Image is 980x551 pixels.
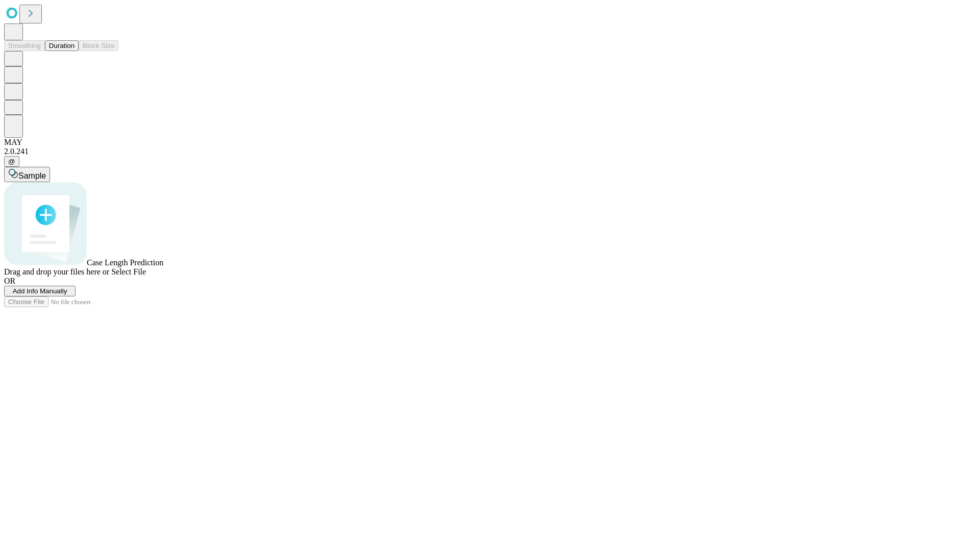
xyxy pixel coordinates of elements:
[4,156,19,167] button: @
[18,171,46,180] span: Sample
[4,267,109,276] span: Drag and drop your files here or
[4,40,45,51] button: Smoothing
[4,138,976,147] div: MAY
[79,40,118,51] button: Block Size
[4,286,76,296] button: Add Info Manually
[45,40,79,51] button: Duration
[87,258,163,267] span: Case Length Prediction
[4,167,50,182] button: Sample
[111,267,146,276] span: Select File
[4,147,976,156] div: 2.0.241
[8,158,15,165] span: @
[4,277,15,285] span: OR
[13,287,67,295] span: Add Info Manually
